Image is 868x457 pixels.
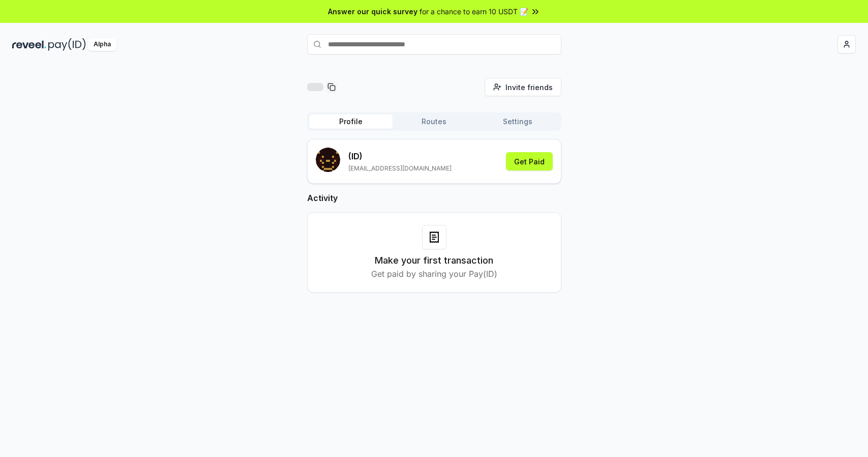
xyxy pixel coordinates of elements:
[420,6,528,17] span: for a chance to earn 10 USDT 📝
[88,38,116,51] div: Alpha
[375,253,493,268] h3: Make your first transaction
[485,78,561,96] button: Invite friends
[12,38,46,51] img: reveel_dark
[393,115,476,129] button: Routes
[309,115,393,129] button: Profile
[328,6,417,17] span: Answer our quick survey
[371,268,497,280] p: Get paid by sharing your Pay(ID)
[48,38,86,51] img: pay_id
[307,192,561,204] h2: Activity
[476,115,559,129] button: Settings
[348,150,452,162] p: (ID)
[348,164,452,173] p: [EMAIL_ADDRESS][DOMAIN_NAME]
[506,152,553,170] button: Get Paid
[505,82,553,93] span: Invite friends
